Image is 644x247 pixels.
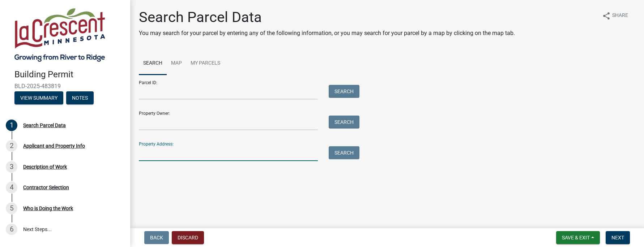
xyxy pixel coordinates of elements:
[139,29,515,38] p: You may search for your parcel by entering any of the following information, or you may search fo...
[602,12,611,20] i: share
[14,91,63,104] button: View Summary
[6,182,17,193] div: 4
[139,52,167,75] a: Search
[66,91,94,104] button: Notes
[329,116,359,129] button: Search
[144,231,169,244] button: Back
[66,95,94,101] wm-modal-confirm: Notes
[23,123,66,128] div: Search Parcel Data
[606,231,630,244] button: Next
[596,9,634,23] button: shareShare
[167,52,186,75] a: Map
[14,69,124,80] h4: Building Permit
[556,231,600,244] button: Save & Exit
[612,12,628,20] span: Share
[14,83,116,90] span: BLD-2025-483819
[14,95,63,101] wm-modal-confirm: Summary
[150,235,163,240] span: Back
[172,231,204,244] button: Discard
[14,8,105,62] img: City of La Crescent, Minnesota
[329,85,359,98] button: Search
[139,9,515,26] h1: Search Parcel Data
[6,161,17,173] div: 3
[23,206,73,211] div: Who is Doing the Work
[6,203,17,214] div: 5
[23,164,67,169] div: Description of Work
[611,235,624,240] span: Next
[562,235,590,240] span: Save & Exit
[23,143,85,148] div: Applicant and Property Info
[23,185,69,190] div: Contractor Selection
[329,146,359,159] button: Search
[6,120,17,131] div: 1
[6,140,17,152] div: 2
[6,224,17,235] div: 6
[186,52,225,75] a: My Parcels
